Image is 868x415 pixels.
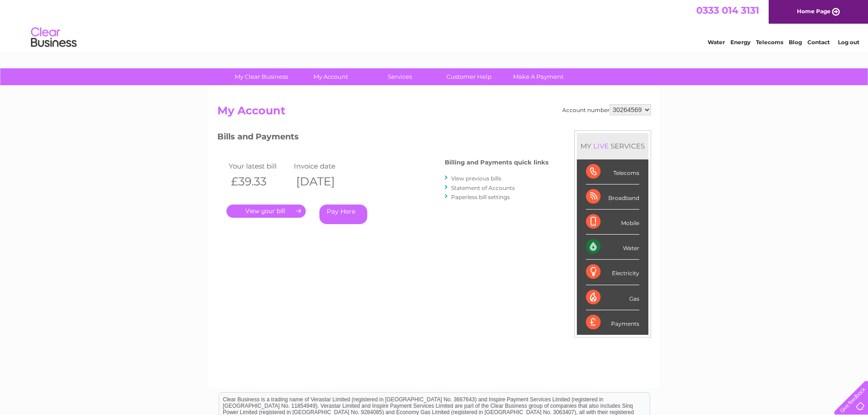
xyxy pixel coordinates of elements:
[431,68,507,85] a: Customer Help
[217,104,651,122] h2: My Account
[226,160,292,172] td: Your latest bill
[451,194,510,200] a: Paperless bill settings
[562,104,651,115] div: Account number
[31,24,77,51] img: logo.png
[789,39,802,46] a: Blog
[501,68,576,85] a: Make A Payment
[807,39,830,46] a: Contact
[838,39,859,46] a: Log out
[756,39,783,46] a: Telecoms
[226,205,306,218] a: .
[292,172,357,191] th: [DATE]
[586,260,639,285] div: Electricity
[586,184,639,210] div: Broadband
[293,68,368,85] a: My Account
[217,130,549,146] h3: Bills and Payments
[219,5,650,44] div: Clear Business is a trading name of Verastar Limited (registered in [GEOGRAPHIC_DATA] No. 3667643...
[696,5,759,16] a: 0333 014 3131
[445,159,549,166] h4: Billing and Payments quick links
[224,68,299,85] a: My Clear Business
[362,68,437,85] a: Services
[586,235,639,260] div: Water
[708,39,725,46] a: Water
[591,142,611,150] div: LIVE
[319,205,367,224] a: Pay Here
[451,175,501,182] a: View previous bills
[451,184,515,191] a: Statement of Accounts
[292,160,357,172] td: Invoice date
[577,133,648,159] div: MY SERVICES
[586,210,639,235] div: Mobile
[586,159,639,184] div: Telecoms
[586,310,639,335] div: Payments
[730,39,750,46] a: Energy
[226,172,292,191] th: £39.33
[586,285,639,310] div: Gas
